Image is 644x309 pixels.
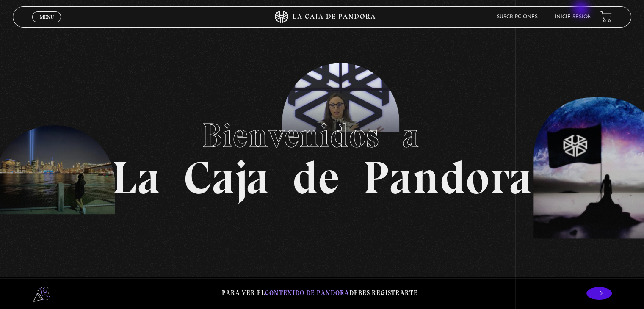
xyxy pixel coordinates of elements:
span: contenido de Pandora [265,289,349,297]
a: Inicie sesión [555,14,592,19]
p: Para ver el debes registrarte [222,287,418,299]
a: Suscripciones [497,14,538,19]
span: Cerrar [37,21,57,27]
span: Menu [40,14,54,19]
h1: La Caja de Pandora [112,108,532,201]
span: Bienvenidos a [202,115,442,156]
a: View your shopping cart [600,11,612,22]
